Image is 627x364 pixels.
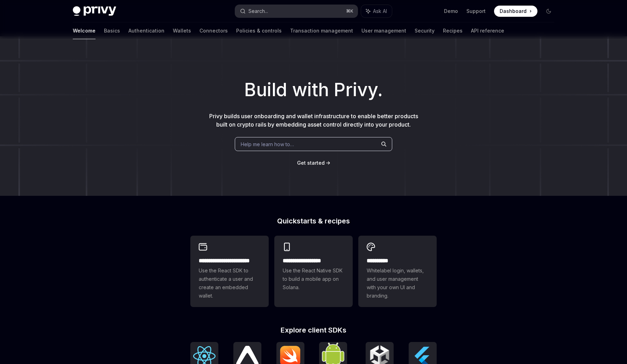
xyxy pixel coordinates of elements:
[500,8,527,15] span: Dashboard
[199,266,260,300] span: Use the React SDK to authenticate a user and create an embedded wallet.
[73,22,96,39] a: Welcome
[209,113,418,128] span: Privy builds user onboarding and wallet infrastructure to enable better products built on crypto ...
[297,160,325,166] span: Get started
[248,7,268,15] div: Search...
[415,22,435,39] a: Security
[494,6,537,17] a: Dashboard
[128,22,164,39] a: Authentication
[73,6,116,16] img: dark logo
[361,5,392,17] button: Ask AI
[367,266,428,300] span: Whitelabel login, wallets, and user management with your own UI and branding.
[297,159,325,166] a: Get started
[235,5,358,17] button: Search...⌘K
[543,6,554,17] button: Toggle dark mode
[471,22,504,39] a: API reference
[199,22,228,39] a: Connectors
[104,22,120,39] a: Basics
[283,266,344,292] span: Use the React Native SDK to build a mobile app on Solana.
[173,22,191,39] a: Wallets
[466,8,486,15] a: Support
[11,76,616,104] h1: Build with Privy.
[346,8,353,14] span: ⌘ K
[236,22,282,39] a: Policies & controls
[190,217,437,224] h2: Quickstarts & recipes
[190,327,437,334] h2: Explore client SDKs
[358,236,437,307] a: **** *****Whitelabel login, wallets, and user management with your own UI and branding.
[361,22,406,39] a: User management
[373,8,387,15] span: Ask AI
[444,8,458,15] a: Demo
[241,141,294,148] span: Help me learn how to…
[443,22,463,39] a: Recipes
[274,236,353,307] a: **** **** **** ***Use the React Native SDK to build a mobile app on Solana.
[290,22,353,39] a: Transaction management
